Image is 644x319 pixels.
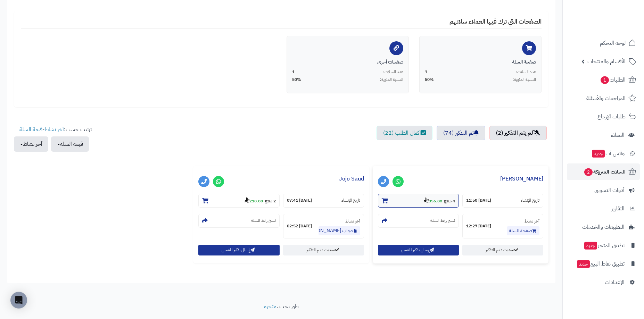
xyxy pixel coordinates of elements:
section: 2 منتج-210.00 [198,194,279,208]
span: وآتس آب [591,149,625,158]
strong: 210.00 [245,198,263,204]
div: Open Intercom Messenger [10,292,27,309]
span: 1 [425,69,427,75]
span: النسبة المئوية: [513,77,536,83]
small: نسخ رابط السلة [430,218,455,224]
span: التقارير [611,204,625,213]
img: logo-2.png [597,19,637,33]
a: تحديث : تم التذكير [283,245,364,255]
a: وآتس آبجديد [567,145,640,162]
span: لوحة التحكم [600,38,626,48]
span: السلات المتروكة [584,167,626,177]
a: الإعدادات [567,274,640,291]
span: المراجعات والأسئلة [586,93,626,103]
section: 4 منتج-356.00 [378,194,459,208]
a: قيمة السلة [19,125,42,134]
a: Jojo Saud [339,175,364,183]
span: 1 [601,76,609,84]
section: نسخ رابط السلة [378,214,459,228]
span: طلبات الإرجاع [597,112,626,121]
ul: ترتيب حسب: - [14,126,92,152]
span: جديد [577,260,590,268]
h4: الصفحات التي ترك فيها العملاء سلاتهم [21,18,542,29]
span: تطبيق المتجر [584,241,625,250]
span: التطبيقات والخدمات [582,222,625,232]
button: آخر نشاط [14,136,48,152]
span: جديد [584,242,597,250]
button: قيمة السلة [51,136,89,152]
strong: [DATE] 02:52 [287,223,312,229]
span: النسبة المئوية: [380,77,403,83]
a: تحديث : تم التذكير [462,245,543,255]
a: متجرة [264,302,276,311]
span: جديد [592,150,605,158]
a: اكمال الطلب (22) [377,126,432,140]
span: عدد السلات: [516,69,536,75]
span: 50% [292,77,301,83]
span: الأقسام والمنتجات [587,57,626,66]
a: طلبات الإرجاع [567,108,640,125]
a: لوحة التحكم [567,35,640,51]
a: الطلبات1 [567,72,640,88]
a: تم التذكير (74) [437,126,485,140]
a: لم يتم التذكير (2) [489,126,547,140]
strong: 4 منتج [444,198,455,204]
span: العملاء [611,130,625,140]
button: إرسال تذكير للعميل [378,245,459,255]
strong: [DATE] 12:27 [466,223,491,229]
span: 1 [292,69,295,75]
small: تاريخ الإنشاء [521,198,539,203]
small: - [424,197,455,204]
strong: [DATE] 07:41 [287,198,312,203]
a: [PERSON_NAME] [500,175,543,183]
small: - [245,197,276,204]
strong: 356.00 [424,198,442,204]
span: أدوات التسويق [594,185,625,195]
a: أدوات التسويق [567,182,640,199]
span: تطبيق نقاط البيع [576,259,625,269]
section: نسخ رابط السلة [198,214,279,228]
small: تاريخ الإنشاء [341,198,360,203]
a: التطبيقات والخدمات [567,219,640,235]
span: 2 [584,168,593,176]
a: التقارير [567,200,640,217]
a: تطبيق المتجرجديد [567,237,640,254]
strong: [DATE] 11:50 [466,198,491,203]
div: صفحات أخرى [292,59,403,66]
small: نسخ رابط السلة [251,218,276,224]
strong: 2 منتج [265,198,276,204]
div: صفحة السلة [425,59,536,66]
button: إرسال تذكير للعميل [198,245,279,255]
a: المراجعات والأسئلة [567,90,640,107]
a: حجاب [PERSON_NAME] [319,226,360,235]
span: عدد السلات: [383,69,403,75]
a: صفحة السلة [507,226,539,235]
small: آخر نشاط [345,218,360,224]
small: آخر نشاط [525,218,539,224]
span: 50% [425,77,434,83]
span: الإعدادات [605,277,625,287]
span: الطلبات [600,75,626,85]
a: آخر نشاط [44,125,64,134]
a: العملاء [567,127,640,143]
a: السلات المتروكة2 [567,163,640,180]
a: تطبيق نقاط البيعجديد [567,255,640,272]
